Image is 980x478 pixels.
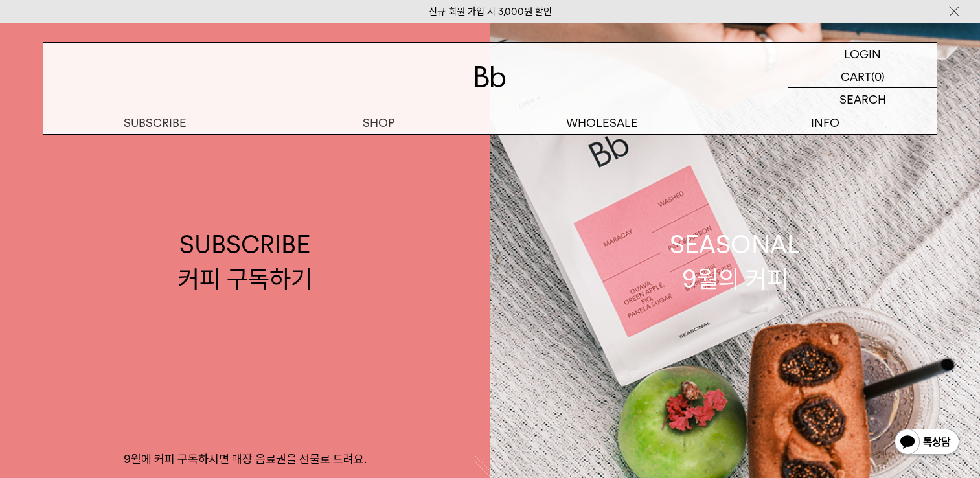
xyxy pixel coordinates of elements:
div: SEASONAL 9월의 커피 [670,227,801,296]
p: WHOLESALE [490,111,714,134]
a: SHOP [267,111,490,134]
img: 카카오톡 채널 1:1 채팅 버튼 [893,427,961,459]
a: 신규 회원 가입 시 3,000원 할인 [429,6,552,17]
p: CART [841,65,871,87]
a: SUBSCRIBE [43,111,267,134]
a: CART (0) [788,65,937,88]
div: SUBSCRIBE 커피 구독하기 [178,227,312,296]
p: (0) [871,65,885,87]
p: LOGIN [844,43,881,65]
p: SEARCH [839,88,886,111]
p: INFO [714,111,937,134]
img: 로고 [475,66,506,87]
a: LOGIN [788,43,937,65]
